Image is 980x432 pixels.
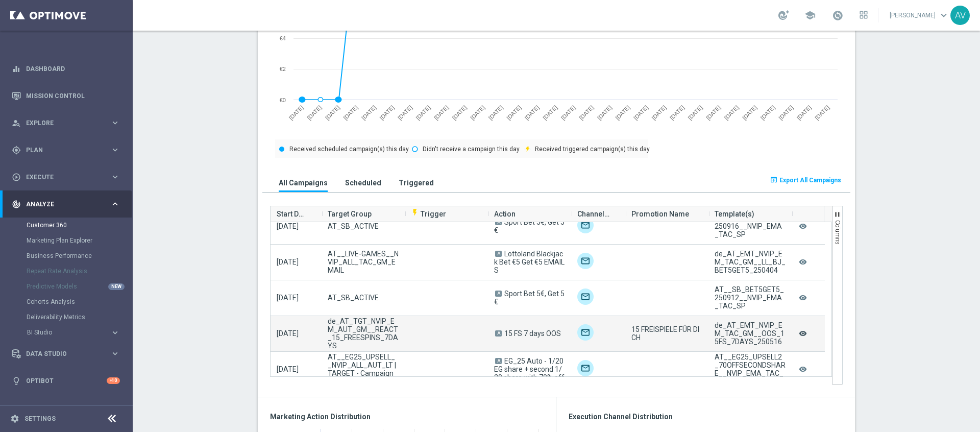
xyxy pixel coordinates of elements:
[26,147,110,153] span: Plan
[27,248,132,263] div: Business Performance
[715,250,786,274] div: de_AT_EMT_NVIP_EM_TAC_GM__LL_BJ_BET5GET5_250404
[798,327,808,340] i: remove_red_eye
[107,377,120,384] div: +10
[423,146,520,153] text: Didn't receive a campaign this day
[495,251,502,257] span: A
[27,236,106,245] a: Marketing Plan Explorer
[777,104,794,121] text: [DATE]
[494,218,565,234] span: Sport Bet 5€, Get 5€
[277,294,299,302] span: [DATE]
[768,173,843,187] button: open_in_browser Export All Campaigns
[495,291,502,297] span: A
[342,173,384,192] button: Scheduled
[397,104,413,121] text: [DATE]
[494,290,565,306] span: Sport Bet 5€, Get 5€
[26,367,107,394] a: Optibot
[289,146,409,153] text: Received scheduled campaign(s) this day
[759,104,776,121] text: [DATE]
[631,325,702,342] span: 15 FREISPIELE FÜR DICH
[487,104,504,121] text: [DATE]
[577,217,594,233] img: Optimail
[360,104,377,121] text: [DATE]
[27,313,106,321] a: Deliverability Metrics
[577,324,594,341] img: Optimail
[328,204,372,224] span: Target Group
[798,291,808,305] i: remove_red_eye
[27,309,132,325] div: Deliverability Metrics
[11,92,120,100] button: Mission Control
[12,173,21,182] i: play_circle_outline
[280,35,286,41] text: €4
[687,104,704,121] text: [DATE]
[715,214,786,238] div: AT__SB_BET5GET5_250916__NVIP_EMA_TAC_SP
[631,204,689,224] span: Promotion Name
[277,222,299,230] span: [DATE]
[804,10,816,21] span: school
[328,353,399,386] span: AT__EG25_UPSELL__NVIP_ALL_AUT_LT | TARGET - Campaign 2
[27,329,100,335] span: BI Studio
[24,416,56,422] a: Settings
[632,104,649,121] text: [DATE]
[27,279,132,294] div: Predictive Models
[505,104,522,121] text: [DATE]
[560,104,577,121] text: [DATE]
[11,173,120,181] button: play_circle_outline Execute keyboard_arrow_right
[715,285,786,310] div: AT__SB_BET5GET5_250912__NVIP_EMA_TAC_SP
[433,104,450,121] text: [DATE]
[495,330,502,337] span: A
[270,412,544,421] h3: Marketing Action Distribution
[26,55,120,82] a: Dashboard
[796,104,813,121] text: [DATE]
[280,66,286,72] text: €2
[11,350,120,358] button: Data Studio keyboard_arrow_right
[396,173,436,192] button: Triggered
[306,104,323,121] text: [DATE]
[110,199,120,209] i: keyboard_arrow_right
[11,119,120,127] div: person_search Explore keyboard_arrow_right
[12,118,21,128] i: person_search
[524,104,541,121] text: [DATE]
[814,104,830,121] text: [DATE]
[12,64,21,74] i: equalizer
[108,283,125,290] div: NEW
[889,8,950,23] a: [PERSON_NAME]keyboard_arrow_down
[110,349,120,358] i: keyboard_arrow_right
[12,173,110,182] div: Execute
[11,146,120,154] button: gps_fixed Plan keyboard_arrow_right
[328,294,379,302] span: AT_SB_ACTIVE
[798,220,808,233] i: remove_red_eye
[378,104,395,121] text: [DATE]
[415,104,432,121] text: [DATE]
[494,250,565,274] span: Lottoland Blackjack Bet €5 Get €5 EMAILS
[27,328,120,337] div: BI Studio keyboard_arrow_right
[12,118,110,128] div: Explore
[26,174,110,180] span: Execute
[578,104,595,121] text: [DATE]
[577,253,594,269] div: Optimail
[469,104,486,121] text: [DATE]
[12,82,120,109] div: Mission Control
[26,120,110,126] span: Explore
[798,363,808,376] i: remove_red_eye
[27,294,132,309] div: Cohorts Analysis
[328,222,379,230] span: AT_SB_ACTIVE
[535,146,650,153] text: Received triggered campaign(s) this day
[11,377,120,385] button: lightbulb Optibot +10
[280,97,286,103] text: €0
[11,65,120,73] button: equalizer Dashboard
[650,104,667,121] text: [DATE]
[577,289,594,305] img: Optimail
[26,351,110,357] span: Data Studio
[110,145,120,155] i: keyboard_arrow_right
[27,233,132,248] div: Marketing Plan Explorer
[770,176,778,184] i: open_in_browser
[27,298,106,306] a: Cohorts Analysis
[277,258,299,266] span: [DATE]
